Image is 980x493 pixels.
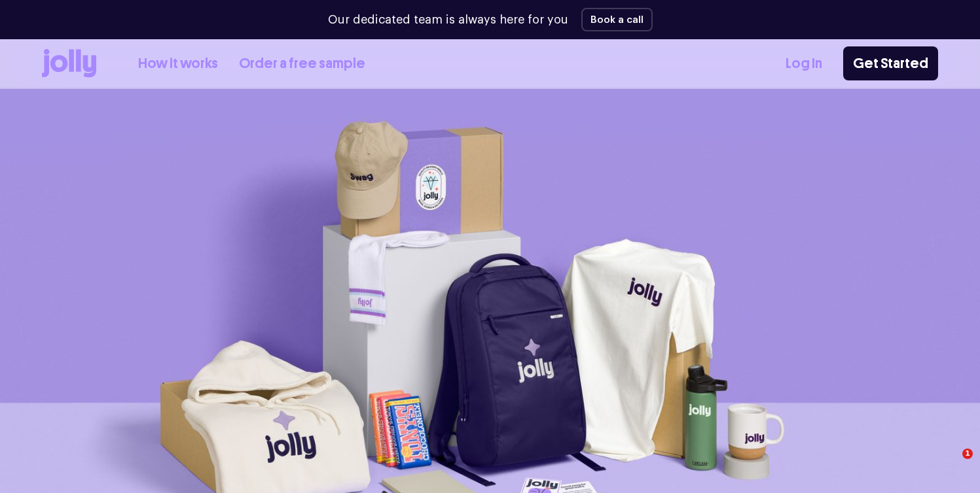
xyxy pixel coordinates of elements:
a: Get Started [843,46,938,80]
a: Order a free sample [239,53,365,75]
a: Log In [786,53,822,75]
button: Book a call [581,8,653,31]
p: Our dedicated team is always here for you [328,11,568,29]
span: 1 [962,449,973,459]
a: How it works [138,53,218,75]
iframe: Intercom live chat [935,449,967,480]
